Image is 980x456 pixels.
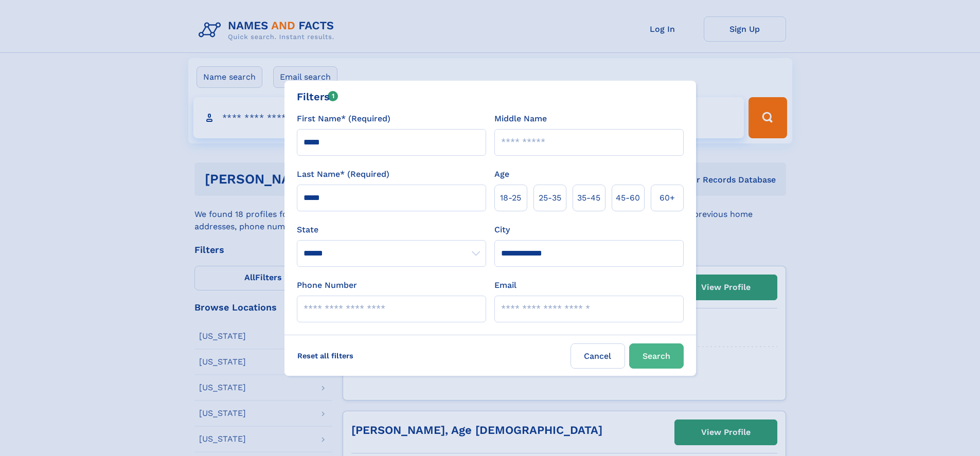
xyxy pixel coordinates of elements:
span: 18‑25 [500,192,521,204]
div: Filters [297,89,338,104]
span: 35‑45 [577,192,600,204]
label: Middle Name [494,113,547,125]
label: Cancel [571,343,625,369]
label: Age [494,168,509,180]
label: City [494,224,510,236]
span: 60+ [660,192,675,204]
label: Last Name* (Required) [297,168,389,180]
label: Email [494,279,516,291]
label: First Name* (Required) [297,113,390,125]
span: 45‑60 [616,192,640,204]
label: Reset all filters [291,343,360,368]
label: Phone Number [297,279,357,291]
button: Search [629,343,684,369]
label: State [297,224,486,236]
span: 25‑35 [539,192,561,204]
